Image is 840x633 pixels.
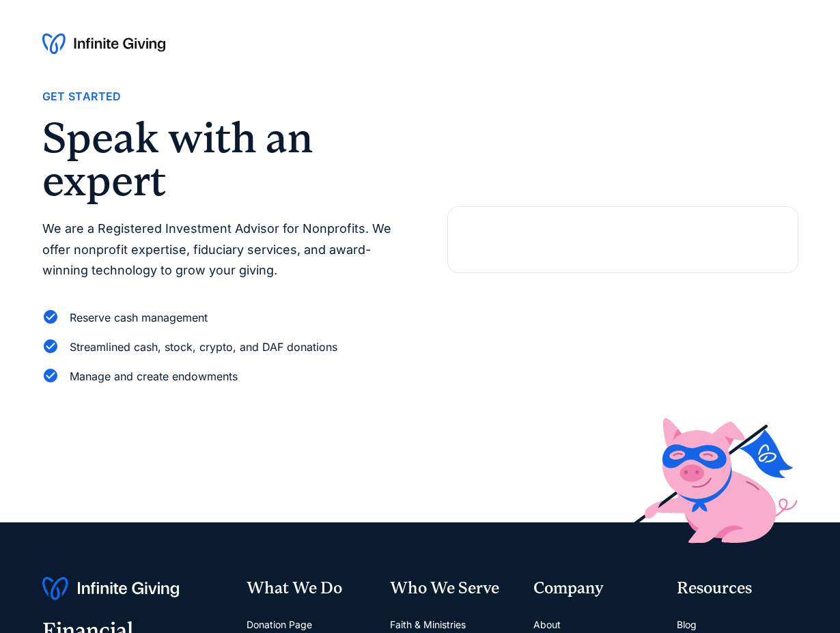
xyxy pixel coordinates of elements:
[70,309,208,327] div: Reserve cash management
[70,367,238,386] div: Manage and create endowments
[70,338,337,356] div: Streamlined cash, stock, crypto, and DAF donations
[42,117,393,202] h2: Speak with an expert
[533,577,655,600] div: Company
[42,219,393,281] p: We are a Registered Investment Advisor for Nonprofits. We offer nonprofit expertise, fiduciary se...
[677,577,798,600] div: Resources
[247,577,368,600] div: What We Do
[42,87,122,106] div: Get Started
[390,577,512,600] div: Who We Serve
